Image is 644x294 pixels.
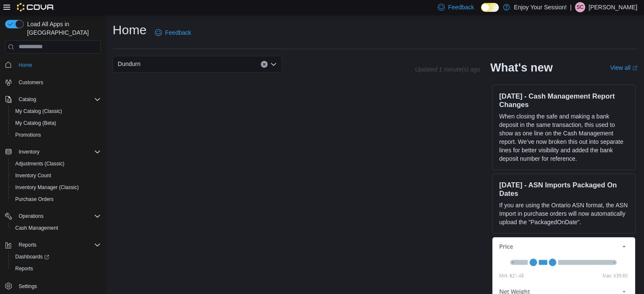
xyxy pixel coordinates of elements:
button: Reports [8,263,104,275]
a: Dashboards [8,251,104,263]
span: My Catalog (Classic) [15,108,62,115]
button: Inventory Manager (Classic) [8,181,104,193]
span: Adjustments (Classic) [12,159,101,169]
span: Reports [15,265,33,272]
span: Inventory [19,148,39,155]
button: My Catalog (Beta) [8,117,104,129]
span: Customers [15,77,101,88]
h1: Home [113,22,146,38]
span: Reports [15,240,101,250]
span: Inventory Count [12,170,101,181]
img: Cova [17,3,55,11]
button: My Catalog (Classic) [8,105,104,117]
button: Promotions [8,129,104,141]
span: Operations [19,213,44,220]
p: Enjoy Your Session! [514,2,567,12]
input: Dark Mode [481,3,499,12]
span: Settings [15,280,101,291]
span: Dark Mode [481,12,481,12]
a: Settings [15,281,40,291]
p: If you are using the Ontario ASN format, the ASN Import in purchase orders will now automatically... [499,201,628,226]
a: Feedback [152,24,194,41]
span: Reports [12,264,101,274]
span: Inventory Count [15,172,51,179]
a: Purchase Orders [12,194,57,204]
span: Purchase Orders [15,196,54,203]
h3: [DATE] - ASN Imports Packaged On Dates [499,181,628,198]
span: Home [19,62,32,69]
span: My Catalog (Beta) [15,120,56,126]
a: Home [15,60,36,70]
button: Operations [2,210,104,222]
button: Reports [15,240,40,250]
a: My Catalog (Beta) [12,118,60,128]
button: Reports [2,239,104,251]
span: Feedback [165,28,191,37]
button: Catalog [2,93,104,105]
p: When closing the safe and making a bank deposit in the same transaction, this used to show as one... [499,112,628,163]
span: My Catalog (Classic) [12,106,101,116]
a: Dashboards [12,252,53,262]
a: Adjustments (Classic) [12,159,68,169]
span: Dashboards [15,253,49,260]
span: Inventory Manager (Classic) [15,184,79,191]
button: Inventory [15,147,43,157]
span: Dashboards [12,252,101,262]
span: Inventory [15,147,101,157]
span: Settings [19,283,37,290]
span: SC [577,2,584,12]
a: Inventory Count [12,170,55,181]
p: | [570,2,572,12]
h3: [DATE] - Cash Management Report Changes [499,92,628,109]
button: Operations [15,211,47,221]
span: Home [15,60,101,70]
button: Inventory Count [8,170,104,181]
button: Cash Management [8,222,104,234]
a: View allExternal link [610,64,637,71]
p: Updated 1 minute(s) ago [415,66,480,73]
button: Home [2,59,104,71]
button: Clear input [261,61,268,68]
span: Adjustments (Classic) [15,160,64,167]
span: Dundurn [118,59,141,69]
button: Customers [2,76,104,88]
a: Inventory Manager (Classic) [12,182,82,192]
a: Cash Management [12,223,61,233]
span: Cash Management [12,223,101,233]
span: Reports [19,242,36,248]
span: Catalog [19,96,36,103]
span: Purchase Orders [12,194,101,204]
span: Operations [15,211,101,221]
div: Stephen Cowell [575,2,585,12]
span: Load All Apps in [GEOGRAPHIC_DATA] [24,20,101,37]
p: [PERSON_NAME] [589,2,637,12]
a: Customers [15,77,47,88]
span: Inventory Manager (Classic) [12,182,101,192]
h2: What's new [490,61,553,74]
span: Feedback [448,3,474,11]
span: Customers [19,79,43,86]
button: Adjustments (Classic) [8,158,104,170]
span: Catalog [15,94,101,104]
button: Inventory [2,146,104,158]
svg: External link [632,66,637,71]
span: Promotions [12,130,101,140]
button: Purchase Orders [8,193,104,205]
a: My Catalog (Classic) [12,106,66,116]
span: Cash Management [15,225,58,231]
a: Reports [12,264,36,274]
button: Settings [2,280,104,292]
span: Promotions [15,132,41,138]
span: My Catalog (Beta) [12,118,101,128]
button: Catalog [15,94,39,104]
a: Promotions [12,130,44,140]
button: Open list of options [270,61,277,68]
